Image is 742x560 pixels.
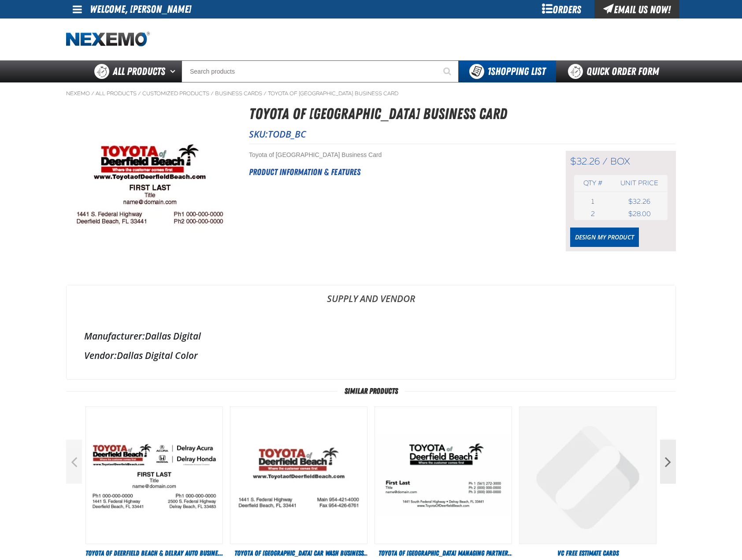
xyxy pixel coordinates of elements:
a: Toyota of [GEOGRAPHIC_DATA] Car Wash Business Cards [230,549,367,558]
a: Toyota of [GEOGRAPHIC_DATA] Business Card [268,90,398,97]
th: Qty # [574,175,612,191]
button: You have 1 Shopping List. Open to view details [459,60,556,82]
span: / [211,90,214,97]
a: Toyota of Deerfield Beach & Delray Auto Business Cards [85,549,223,558]
h2: Product Information & Features [249,165,544,179]
button: Open All Products pages [167,60,182,82]
img: Toyota of Deerfield Beach Car Wash Business Cards [230,407,367,544]
button: Next [660,440,676,484]
img: Toyota of Deerfield Beach Business Card [67,137,233,232]
span: Shopping List [487,65,545,78]
img: Toyota of Deerfield Beach Managing Partner Business Card [375,407,512,544]
a: Toyota of [GEOGRAPHIC_DATA] Managing Partner Business Card [375,549,512,558]
div: Dallas Digital [84,330,658,342]
a: VC Free Estimate Cards [519,549,657,558]
input: Search [182,60,459,82]
a: Quick Order Form [556,60,675,82]
strong: 1 [487,65,491,78]
a: All Products [96,90,137,97]
button: Start Searching [437,60,459,82]
a: Home [66,32,150,47]
nav: Breadcrumbs [66,90,676,97]
img: Toyota of Deerfield Beach & Delray Auto Business Cards [86,407,223,544]
div: Toyota of [GEOGRAPHIC_DATA] Business Card [249,151,544,159]
span: / [602,156,608,167]
span: TODB_BC [268,128,306,140]
a: Business Cards [215,90,262,97]
span: box [610,156,630,167]
: View Details of the Toyota of Deerfield Beach & Delray Auto Business Cards [86,407,223,544]
img: VC Free Estimate Cards [519,407,656,544]
td: $32.26 [612,195,668,208]
img: Nexemo logo [66,32,150,47]
a: Customized Products [142,90,209,97]
button: Previous [66,440,82,484]
span: VC Free Estimate Cards [557,549,619,557]
: View Details of the VC Free Estimate Cards [519,407,656,544]
label: Manufacturer: [84,330,145,342]
span: / [138,90,141,97]
h1: Toyota of [GEOGRAPHIC_DATA] Business Card [249,102,676,126]
a: Supply and Vendor [67,285,675,312]
span: / [263,90,267,97]
th: Unit price [612,175,668,191]
a: Nexemo [66,90,90,97]
a: Design My Product [570,228,639,247]
: View Details of the Toyota of Deerfield Beach Car Wash Business Cards [230,407,367,544]
span: 1 [591,198,594,205]
p: SKU: [249,128,676,140]
span: Similar Products [338,387,405,396]
span: / [91,90,94,97]
span: 2 [591,210,595,218]
td: $28.00 [612,208,668,220]
div: Dallas Digital Color [84,349,658,362]
span: $32.26 [570,156,600,167]
: View Details of the Toyota of Deerfield Beach Managing Partner Business Card [375,407,512,544]
span: All Products [113,63,165,79]
label: Vendor: [84,349,117,362]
